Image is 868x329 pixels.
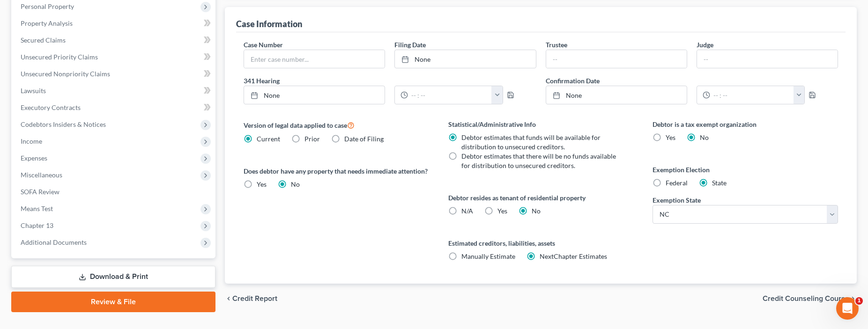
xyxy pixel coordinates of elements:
[653,119,838,129] label: Debtor is a tax exempt organization
[21,238,87,246] span: Additional Documents
[546,40,567,50] label: Trustee
[461,152,616,169] span: Debtor estimates that there will be no funds available for distribution to unsecured creditors.
[21,221,53,229] span: Chapter 13
[546,50,687,68] input: --
[448,238,634,248] label: Estimated creditors, liabilities, assets
[244,166,429,176] label: Does debtor have any property that needs immediate attention?
[21,87,46,95] span: Lawsuits
[532,207,541,215] span: No
[304,135,320,143] span: Prior
[244,40,283,50] label: Case Number
[232,295,277,302] span: Credit Report
[11,266,215,288] a: Download & Print
[21,103,81,111] span: Executory Contracts
[448,193,634,203] label: Debtor resides as tenant of residential property
[21,53,98,61] span: Unsecured Priority Claims
[13,82,215,99] a: Lawsuits
[448,119,634,129] label: Statistical/Administrative Info
[13,32,215,49] a: Secured Claims
[239,76,541,86] label: 341 Hearing
[763,295,857,302] button: Credit Counseling Course chevron_right
[700,133,709,141] span: No
[21,137,42,145] span: Income
[666,133,675,141] span: Yes
[461,133,601,151] span: Debtor estimates that funds will be available for distribution to unsecured creditors.
[541,76,843,86] label: Confirmation Date
[11,292,215,312] a: Review & File
[836,297,859,320] iframe: Intercom live chat
[21,2,74,10] span: Personal Property
[21,120,106,128] span: Codebtors Insiders & Notices
[710,86,794,104] input: -- : --
[21,171,62,179] span: Miscellaneous
[763,295,849,302] span: Credit Counseling Course
[21,70,110,78] span: Unsecured Nonpriority Claims
[257,180,267,188] span: Yes
[653,165,838,175] label: Exemption Election
[21,205,53,212] span: Means Test
[21,188,59,196] span: SOFA Review
[666,179,688,187] span: Federal
[394,40,426,50] label: Filing Date
[236,18,302,29] div: Case Information
[244,86,385,104] a: None
[21,36,66,44] span: Secured Claims
[344,135,384,143] span: Date of Filing
[395,50,535,68] a: None
[408,86,492,104] input: -- : --
[855,297,863,305] span: 1
[461,207,473,215] span: N/A
[461,252,515,260] span: Manually Estimate
[291,180,300,188] span: No
[225,295,277,302] button: chevron_left Credit Report
[13,66,215,82] a: Unsecured Nonpriority Claims
[697,40,713,50] label: Judge
[13,99,215,116] a: Executory Contracts
[497,207,507,215] span: Yes
[13,49,215,66] a: Unsecured Priority Claims
[13,15,215,32] a: Property Analysis
[540,252,607,260] span: NextChapter Estimates
[225,295,232,302] i: chevron_left
[712,179,727,187] span: State
[653,195,701,205] label: Exemption State
[21,154,47,162] span: Expenses
[13,183,215,200] a: SOFA Review
[244,119,429,131] label: Version of legal data applied to case
[849,295,857,302] i: chevron_right
[257,135,280,143] span: Current
[546,86,687,104] a: None
[244,50,385,68] input: Enter case number...
[21,19,73,27] span: Property Analysis
[697,50,838,68] input: --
